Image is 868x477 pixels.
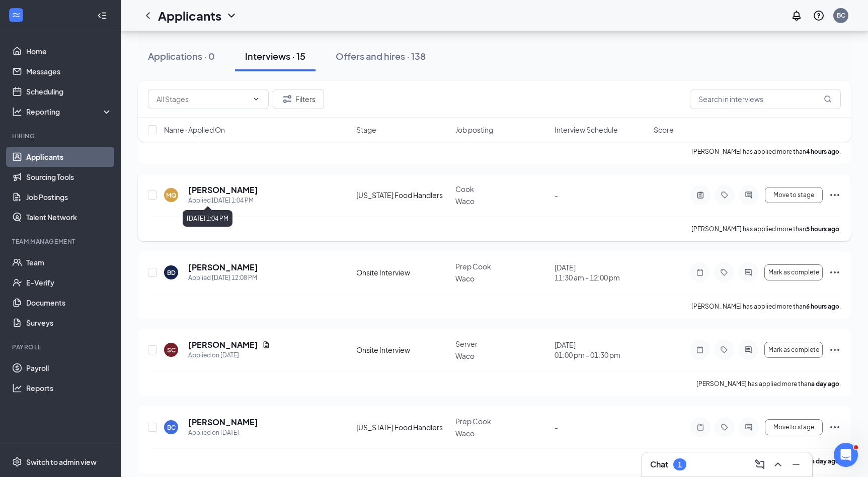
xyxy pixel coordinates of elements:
[824,95,832,103] svg: MagnifyingGlass
[188,339,258,350] h5: [PERSON_NAME]
[752,456,768,472] button: ComposeMessage
[555,125,618,135] span: Interview Schedule
[765,419,823,435] button: Move to stage
[356,422,449,432] div: [US_STATE] Food Handlers
[829,189,841,201] svg: Ellipses
[188,262,258,273] h5: [PERSON_NAME]
[719,423,731,431] svg: Tag
[12,237,110,246] div: Team Management
[188,350,270,360] div: Applied on [DATE]
[273,89,324,109] button: Filter Filters
[26,272,112,293] a: E-Verify
[26,81,112,102] a: Scheduling
[12,457,22,467] svg: Settings
[455,351,548,361] p: Waco
[26,147,112,167] a: Applicants
[158,7,221,24] h1: Applicants
[167,346,176,354] div: SC
[694,268,706,276] svg: Note
[455,417,491,426] span: Prep Cook
[811,380,839,388] b: a day ago
[694,423,706,431] svg: Note
[281,93,293,105] svg: Filter
[555,190,558,200] span: -
[26,167,112,187] a: Sourcing Tools
[791,10,803,22] svg: Notifications
[26,107,113,117] div: Reporting
[834,443,858,467] iframe: Intercom live chat
[694,346,706,354] svg: Note
[26,378,112,398] a: Reports
[12,132,110,140] div: Hiring
[742,346,754,354] svg: ActiveChat
[719,191,731,199] svg: Tag
[555,423,558,432] span: -
[225,10,238,22] svg: ChevronDown
[696,379,841,388] p: [PERSON_NAME] has applied more than .
[356,267,449,277] div: Onsite Interview
[188,196,258,206] div: Applied [DATE] 1:04 PM
[97,11,107,21] svg: Collapse
[26,252,112,272] a: Team
[12,107,22,117] svg: Analysis
[765,187,823,203] button: Move to stage
[455,184,474,194] span: Cook
[356,190,449,200] div: [US_STATE] Food Handlers
[813,10,825,22] svg: QuestionInfo
[718,268,730,276] svg: Tag
[167,268,176,277] div: BD
[555,350,648,360] span: 01:00 pm - 01:30 pm
[691,225,841,233] p: [PERSON_NAME] has applied more than .
[788,456,804,472] button: Minimize
[691,302,841,311] p: [PERSON_NAME] has applied more than .
[764,264,823,280] button: Mark as complete
[26,41,112,61] a: Home
[790,458,802,470] svg: Minimize
[26,358,112,378] a: Payroll
[245,50,305,62] div: Interviews · 15
[806,303,839,310] b: 6 hours ago
[718,346,730,354] svg: Tag
[768,269,819,276] span: Mark as complete
[770,456,786,472] button: ChevronUp
[768,346,819,353] span: Mark as complete
[252,95,260,103] svg: ChevronDown
[164,125,225,135] span: Name · Applied On
[336,50,426,62] div: Offers and hires · 138
[26,187,112,207] a: Job Postings
[650,459,668,470] h3: Chat
[773,424,814,431] span: Move to stage
[455,428,548,438] p: Waco
[690,89,841,109] input: Search in interviews
[142,10,154,22] svg: ChevronLeft
[829,421,841,433] svg: Ellipses
[754,458,766,470] svg: ComposeMessage
[26,313,112,333] a: Surveys
[743,191,755,199] svg: ActiveChat
[455,125,493,135] span: Job posting
[188,273,258,283] div: Applied [DATE] 12:08 PM
[148,50,215,62] div: Applications · 0
[555,340,648,360] div: [DATE]
[455,196,548,206] p: Waco
[555,272,648,282] span: 11:30 am - 12:00 pm
[26,293,112,313] a: Documents
[356,345,449,355] div: Onsite Interview
[555,262,648,282] div: [DATE]
[166,191,177,200] div: MQ
[26,207,112,227] a: Talent Network
[188,428,258,438] div: Applied on [DATE]
[455,273,548,283] p: Waco
[694,191,706,199] svg: ActiveNote
[156,93,248,105] input: All Stages
[26,61,112,81] a: Messages
[26,457,97,467] div: Switch to admin view
[188,184,258,196] h5: [PERSON_NAME]
[742,268,754,276] svg: ActiveChat
[829,344,841,356] svg: Ellipses
[743,423,755,431] svg: ActiveChat
[167,423,176,432] div: BC
[262,341,270,349] svg: Document
[772,458,784,470] svg: ChevronUp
